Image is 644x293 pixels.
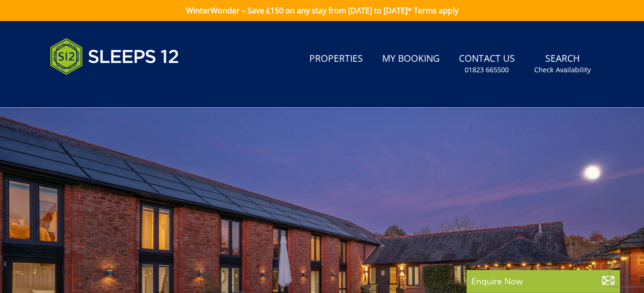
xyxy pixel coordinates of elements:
small: 01823 665500 [465,65,509,75]
a: My Booking [378,48,444,70]
small: Check Availability [534,65,591,75]
a: Properties [305,48,367,70]
a: Contact Us01823 665500 [455,48,519,79]
iframe: Customer reviews powered by Trustpilot [45,86,146,94]
a: SearchCheck Availability [530,48,595,79]
p: Enquire Now [471,275,615,287]
img: Sleeps 12 [50,33,179,80]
